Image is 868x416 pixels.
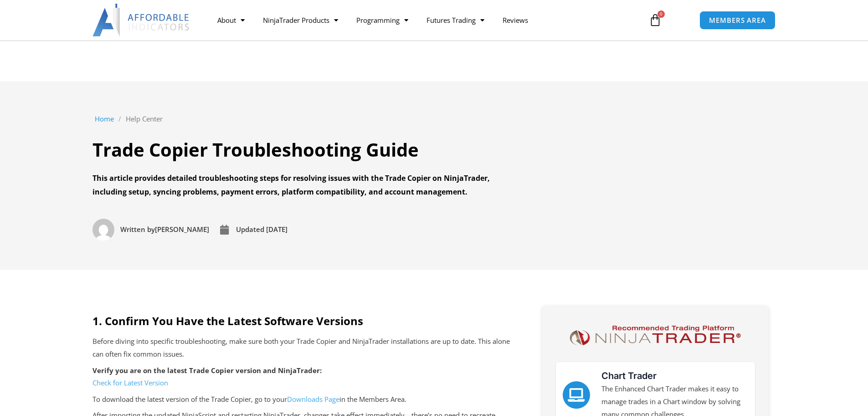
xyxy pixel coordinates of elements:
[287,395,339,404] a: Downloads Page
[118,113,121,126] span: /
[92,172,512,199] div: This article provides detailed troubleshooting steps for resolving issues with the Trade Copier o...
[92,313,363,328] strong: 1. Confirm You Have the Latest Software Versions
[208,10,254,31] a: About
[635,7,675,33] a: 0
[92,393,510,406] p: To download the latest version of the Trade Copier, go to your in the Members Area.
[699,11,776,30] a: MEMBERS AREA
[92,366,322,375] strong: Verify you are on the latest Trade Copier version and NinjaTrader:
[709,17,766,24] span: MEMBERS AREA
[208,10,638,31] nav: Menu
[254,10,347,31] a: NinjaTrader Products
[565,322,745,348] img: NinjaTrader Logo | Affordable Indicators – NinjaTrader
[92,137,512,163] h1: Trade Copier Troubleshooting Guide
[657,11,665,18] span: 0
[118,223,209,236] span: [PERSON_NAME]
[347,10,417,31] a: Programming
[563,381,590,409] a: Chart Trader
[601,370,657,381] a: Chart Trader
[92,4,190,37] img: LogoAI | Affordable Indicators – NinjaTrader
[92,219,114,241] img: Picture of David Koehler
[126,113,163,126] a: Help Center
[493,10,537,31] a: Reviews
[92,378,168,387] a: Check for Latest Version
[236,225,264,234] span: Updated
[266,225,288,234] time: [DATE]
[95,113,114,126] a: Home
[120,225,155,234] span: Written by
[92,335,510,361] p: Before diving into specific troubleshooting, make sure both your Trade Copier and NinjaTrader ins...
[417,10,493,31] a: Futures Trading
